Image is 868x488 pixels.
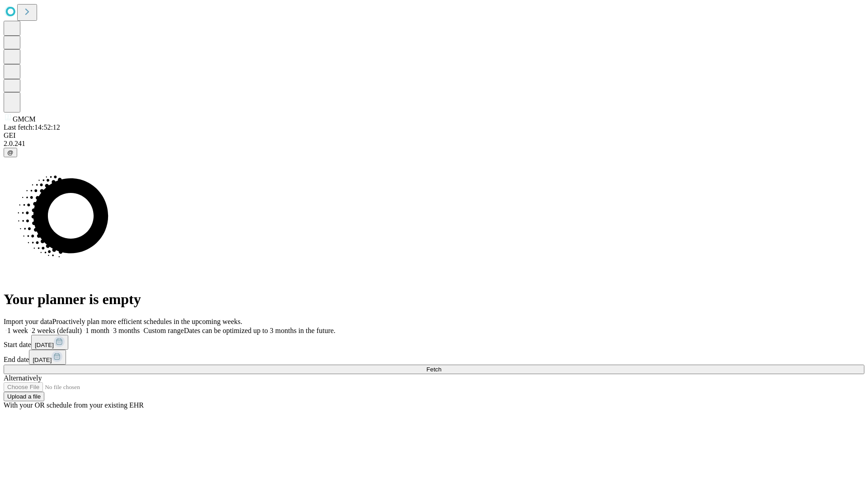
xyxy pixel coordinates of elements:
[13,115,36,123] span: GMCM
[52,318,242,325] span: Proactively plan more efficient schedules in the upcoming weeks.
[4,318,52,325] span: Import your data
[4,123,60,131] span: Last fetch: 14:52:12
[4,335,864,350] div: Start date
[4,140,864,148] div: 2.0.241
[7,327,28,334] span: 1 week
[4,291,864,308] h1: Your planner is empty
[184,327,335,334] span: Dates can be optimized up to 3 months in the future.
[426,366,441,373] span: Fetch
[35,342,54,348] span: [DATE]
[33,357,52,363] span: [DATE]
[4,350,864,365] div: End date
[4,131,864,140] div: GEI
[29,350,66,365] button: [DATE]
[4,392,44,401] button: Upload a file
[32,327,82,334] span: 2 weeks (default)
[113,327,140,334] span: 3 months
[4,374,42,382] span: Alternatively
[4,401,144,409] span: With your OR schedule from your existing EHR
[4,148,17,157] button: @
[143,327,184,334] span: Custom range
[7,149,14,156] span: @
[4,365,864,374] button: Fetch
[85,327,109,334] span: 1 month
[31,335,68,350] button: [DATE]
